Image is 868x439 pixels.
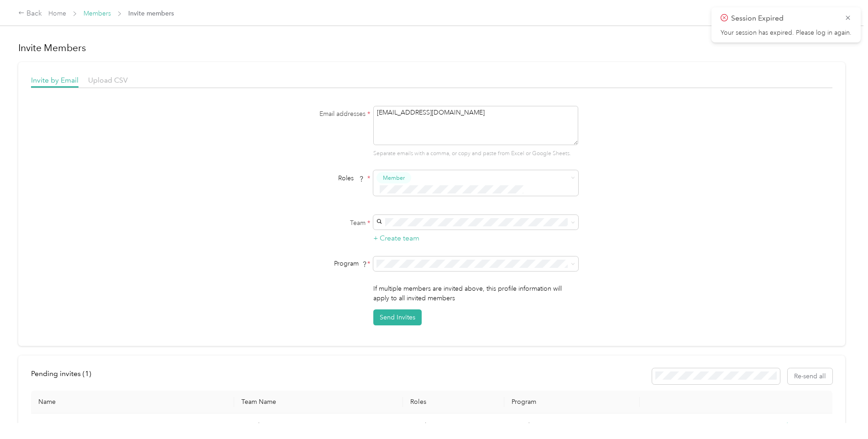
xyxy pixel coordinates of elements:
div: Resend all invitations [652,368,833,384]
a: Home [48,10,66,17]
span: ( 1 ) [83,369,91,378]
span: Pending invites [31,369,91,378]
div: info-bar [31,368,832,384]
p: If multiple members are invited above, this profile information will apply to all invited members [373,284,578,303]
th: Team Name [234,391,403,413]
span: Member [383,173,405,182]
label: Email addresses [256,109,370,119]
span: Invite by Email [31,76,78,84]
p: [EMAIL_ADDRESS][DOMAIN_NAME] [38,421,227,431]
button: Re-send invite [765,421,805,431]
span: Invite members [128,9,174,18]
span: Guardian Hospice CPM [512,422,579,429]
span: Member [410,422,435,429]
label: Team [256,218,370,228]
h1: Invite Members [18,42,845,54]
span: Roles [335,171,367,185]
div: Back [18,8,42,19]
div: left-menu [31,368,98,384]
button: Send Invites [373,309,422,325]
div: Program [256,259,370,268]
button: + Create team [373,233,419,244]
a: Members [84,10,111,17]
th: Program [504,391,639,413]
iframe: Everlance-gr Chat Button Frame [817,388,868,439]
textarea: [EMAIL_ADDRESS][DOMAIN_NAME] [373,106,578,145]
span: Guardian Hospice Care [241,422,309,429]
p: Your session has expired. Please log in again. [721,29,852,37]
th: Roles [403,391,504,413]
p: Session Expired [731,13,838,24]
th: Name [31,391,234,413]
button: Re-send all [788,368,832,384]
p: Separate emails with a comma, or copy and paste from Excel or Google Sheets. [373,150,578,158]
span: Upload CSV [88,76,128,84]
button: Member [376,172,411,183]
